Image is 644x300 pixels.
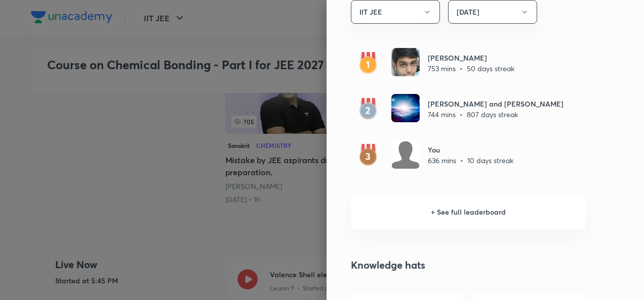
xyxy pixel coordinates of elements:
[391,94,420,122] img: Avatar
[428,109,563,120] p: 744 mins • 807 days streak
[428,63,514,74] p: 753 mins • 50 days streak
[428,98,563,109] h6: [PERSON_NAME] and [PERSON_NAME]
[351,98,385,120] img: rank2.svg
[351,194,586,229] h6: + See full leaderboard
[428,144,513,155] h6: You
[428,155,513,166] p: 636 mins • 10 days streak
[391,140,420,169] img: Avatar
[351,258,586,273] h4: Knowledge hats
[428,53,514,63] h6: [PERSON_NAME]
[351,52,385,74] img: rank1.svg
[351,144,385,166] img: rank3.svg
[391,48,420,76] img: Avatar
